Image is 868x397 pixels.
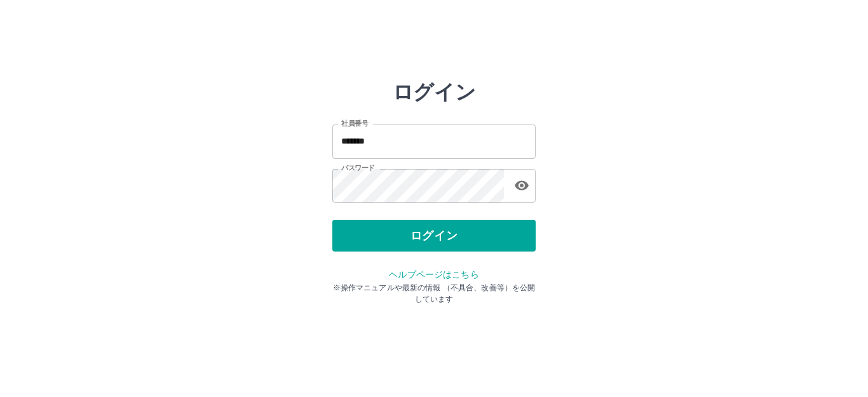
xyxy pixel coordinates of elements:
button: ログイン [332,220,536,252]
h2: ログイン [393,80,476,104]
label: パスワード [341,163,375,173]
label: 社員番号 [341,119,368,128]
a: ヘルプページはこちら [389,269,478,279]
p: ※操作マニュアルや最新の情報 （不具合、改善等）を公開しています [332,282,536,305]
